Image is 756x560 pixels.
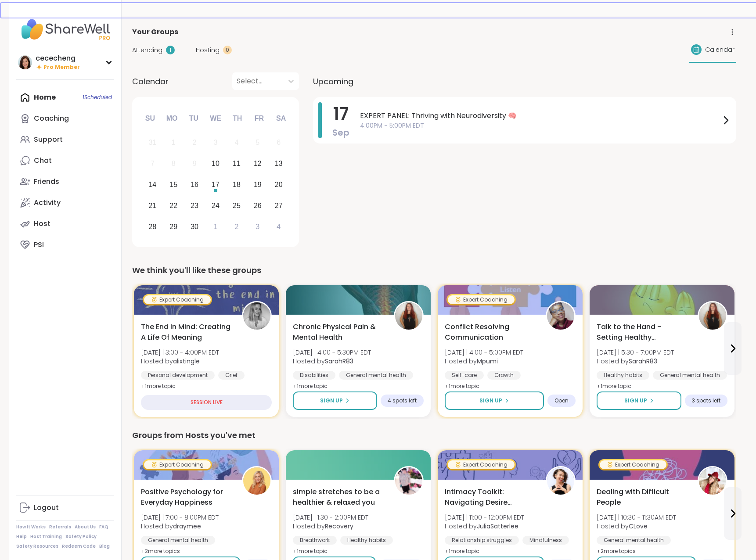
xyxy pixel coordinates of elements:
[30,534,62,540] a: Host Training
[597,348,674,357] span: [DATE] | 5:30 - 7:00PM EDT
[705,45,734,54] span: Calendar
[141,371,215,380] div: Personal development
[692,397,720,404] span: 3 spots left
[624,397,647,405] span: Sign Up
[141,348,219,357] span: [DATE] | 3:00 - 4:00PM EDT
[227,176,246,194] div: Choose Thursday, September 18th, 2025
[141,522,219,531] span: Hosted by
[99,524,108,530] a: FAQ
[597,322,688,343] span: Talk to the Hand - Setting Healthy Boundaries
[445,487,536,508] span: Intimacy Toolkit: Navigating Desire Dynamics
[148,221,156,233] div: 28
[173,357,200,366] b: alixtingle
[34,114,69,123] div: Coaching
[269,196,288,215] div: Choose Saturday, September 27th, 2025
[162,109,181,128] div: Mo
[184,109,203,128] div: Tu
[445,357,523,366] span: Hosted by
[43,64,80,71] span: Pro Member
[148,179,156,190] div: 14
[166,46,175,54] div: 1
[269,133,288,152] div: Not available Saturday, September 6th, 2025
[629,357,657,366] b: SarahR83
[16,497,114,518] a: Logout
[293,536,337,545] div: Breathwork
[206,109,225,128] div: We
[248,196,267,215] div: Choose Friday, September 26th, 2025
[132,27,178,37] span: Your Groups
[249,109,269,128] div: Fr
[254,158,262,169] div: 12
[233,200,241,212] div: 25
[332,126,349,139] span: Sep
[151,158,155,169] div: 7
[62,543,96,549] a: Redeem Code
[16,543,58,549] a: Safety Resources
[597,536,671,545] div: General mental health
[191,200,198,212] div: 23
[254,200,262,212] div: 26
[34,177,59,187] div: Friends
[206,217,225,236] div: Choose Wednesday, October 1st, 2025
[16,213,114,234] a: Host
[275,200,283,212] div: 27
[148,200,156,212] div: 21
[185,217,204,236] div: Choose Tuesday, September 30th, 2025
[141,536,215,545] div: General mental health
[325,522,353,531] b: Recovery
[191,221,198,233] div: 30
[16,150,114,171] a: Chat
[142,132,289,237] div: month 2025-09
[148,136,156,148] div: 31
[445,348,523,357] span: [DATE] | 4:00 - 5:00PM EDT
[445,522,524,531] span: Hosted by
[547,302,574,330] img: Mpumi
[143,154,162,173] div: Not available Sunday, September 7th, 2025
[141,513,219,522] span: [DATE] | 7:00 - 8:00PM EDT
[293,348,371,357] span: [DATE] | 4:00 - 5:30PM EDT
[16,171,114,192] a: Friends
[227,196,246,215] div: Choose Thursday, September 25th, 2025
[99,543,110,549] a: Blog
[395,467,422,495] img: Recovery
[164,133,183,152] div: Not available Monday, September 1st, 2025
[395,302,422,330] img: SarahR83
[248,133,267,152] div: Not available Friday, September 5th, 2025
[554,397,569,404] span: Open
[293,322,384,343] span: Chronic Physical Pain & Mental Health
[277,136,281,148] div: 6
[16,129,114,150] a: Support
[164,154,183,173] div: Not available Monday, September 8th, 2025
[193,136,197,148] div: 2
[293,391,377,410] button: Sign Up
[699,467,726,495] img: CLove
[169,221,177,233] div: 29
[597,371,649,380] div: Healthy habits
[243,467,270,495] img: draymee
[597,513,676,522] span: [DATE] | 10:30 - 11:30AM EDT
[16,108,114,129] a: Coaching
[206,176,225,194] div: Choose Wednesday, September 17th, 2025
[185,133,204,152] div: Not available Tuesday, September 2nd, 2025
[275,158,283,169] div: 13
[234,136,238,148] div: 4
[65,534,97,540] a: Safety Policy
[477,357,498,366] b: Mpumi
[16,234,114,255] a: PSI
[185,154,204,173] div: Not available Tuesday, September 9th, 2025
[234,221,238,233] div: 2
[191,179,198,190] div: 16
[445,322,536,343] span: Conflict Resolving Communication
[227,133,246,152] div: Not available Thursday, September 4th, 2025
[248,154,267,173] div: Choose Friday, September 12th, 2025
[445,371,484,380] div: Self-care
[629,522,648,531] b: CLove
[34,198,61,208] div: Activity
[547,467,574,495] img: JuliaSatterlee
[193,158,197,169] div: 9
[597,391,681,410] button: Sign Up
[36,54,80,63] div: cececheng
[164,196,183,215] div: Choose Monday, September 22nd, 2025
[144,460,211,469] div: Expert Coaching
[293,371,335,380] div: Disabilities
